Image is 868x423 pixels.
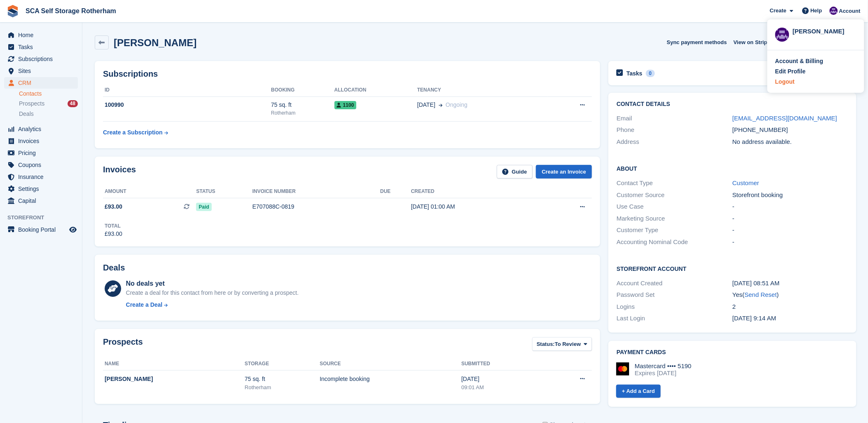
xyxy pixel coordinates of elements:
[335,101,357,109] span: 1100
[732,315,776,322] time: 2025-08-12 08:14:06 UTC
[126,301,299,309] a: Create a Deal
[775,78,795,86] div: Logout
[103,128,163,137] div: Create a Subscription
[770,7,786,15] span: Create
[617,214,732,223] div: Marketing Source
[105,202,122,211] span: £93.00
[617,264,848,273] h2: Storefront Account
[4,53,78,65] a: menu
[775,57,824,66] div: Account & Billing
[555,340,581,348] span: To Review
[635,362,692,370] div: Mastercard •••• 5190
[617,349,848,356] h2: Payment cards
[19,90,78,98] a: Contacts
[4,135,78,147] a: menu
[105,222,122,230] div: Total
[775,67,806,76] div: Edit Profile
[105,230,122,238] div: £93.00
[732,190,848,200] div: Storefront booking
[775,28,789,42] img: Kelly Neesham
[732,237,848,247] div: -
[743,291,779,298] span: ( )
[732,179,759,186] a: Customer
[532,337,592,351] button: Status: To Review
[18,159,68,171] span: Coupons
[646,70,655,77] div: 0
[839,7,861,15] span: Account
[103,69,592,79] h2: Subscriptions
[446,101,468,108] span: Ongoing
[4,41,78,53] a: menu
[4,29,78,41] a: menu
[245,375,320,383] div: 75 sq. ft
[734,38,770,47] span: View on Stripe
[103,84,271,97] th: ID
[18,41,68,53] span: Tasks
[22,4,119,18] a: SCA Self Storage Rotherham
[18,53,68,65] span: Subscriptions
[793,27,856,34] div: [PERSON_NAME]
[617,179,732,188] div: Contact Type
[7,214,82,222] span: Storefront
[271,101,335,109] div: 75 sq. ft
[617,137,732,147] div: Address
[271,84,335,97] th: Booking
[497,165,533,179] a: Guide
[617,279,732,288] div: Account Created
[320,375,461,383] div: Incomplete booking
[617,302,732,312] div: Logins
[616,362,629,376] img: Mastercard Logo
[732,115,837,122] a: [EMAIL_ADDRESS][DOMAIN_NAME]
[617,114,732,123] div: Email
[18,171,68,183] span: Insurance
[537,340,555,348] span: Status:
[126,289,299,297] div: Create a deal for this contact from here or by converting a prospect.
[126,301,163,309] div: Create a Deal
[103,357,245,371] th: Name
[245,357,320,371] th: Storage
[18,147,68,159] span: Pricing
[617,202,732,211] div: Use Case
[19,99,78,108] a: Prospects 48
[68,225,78,235] a: Preview store
[196,185,252,198] th: Status
[105,375,245,383] div: [PERSON_NAME]
[4,77,78,89] a: menu
[732,226,848,235] div: -
[126,279,299,289] div: No deals yet
[811,7,822,15] span: Help
[18,224,68,235] span: Booking Portal
[19,100,44,108] span: Prospects
[732,290,848,300] div: Yes
[4,183,78,195] a: menu
[335,84,417,97] th: Allocation
[320,357,461,371] th: Source
[732,302,848,312] div: 2
[830,7,838,15] img: Kelly Neesham
[617,190,732,200] div: Customer Source
[18,135,68,147] span: Invoices
[253,202,380,211] div: E707088C-0819
[18,183,68,195] span: Settings
[617,290,732,300] div: Password Set
[732,137,848,147] div: No address available.
[196,203,211,211] span: Paid
[18,123,68,135] span: Analytics
[775,78,856,86] a: Logout
[18,77,68,89] span: CRM
[103,101,271,109] div: 100990
[730,35,780,49] a: View on Stripe
[4,123,78,135] a: menu
[635,369,692,377] div: Expires [DATE]
[4,65,78,77] a: menu
[19,110,78,118] a: Deals
[18,65,68,77] span: Sites
[617,164,848,172] h2: About
[775,57,856,66] a: Account & Billing
[7,5,19,17] img: stora-icon-8386f47178a22dfd0bd8f6a31ec36ba5ce8667c1dd55bd0f319d3a0aa187defe.svg
[732,125,848,135] div: [PHONE_NUMBER]
[732,279,848,288] div: [DATE] 08:51 AM
[617,226,732,235] div: Customer Type
[4,147,78,159] a: menu
[617,101,848,108] h2: Contact Details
